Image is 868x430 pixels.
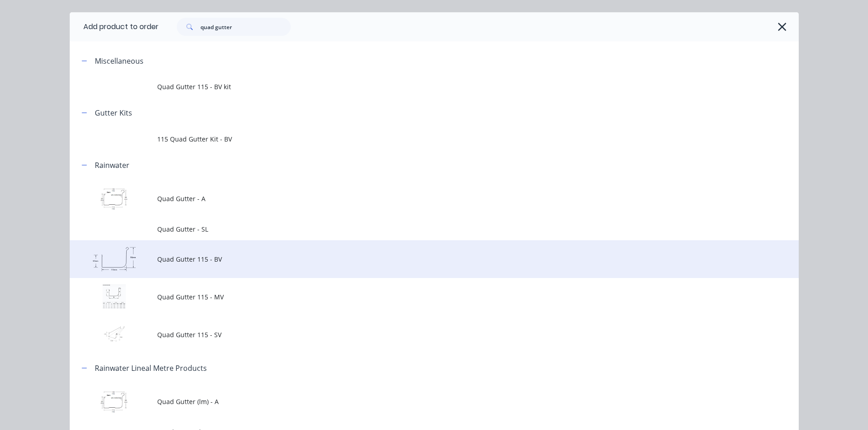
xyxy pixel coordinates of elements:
[157,330,670,339] span: Quad Gutter 115 - SV
[200,18,291,36] input: Search...
[95,363,207,374] div: Rainwater Lineal Metre Products
[95,107,132,118] div: Gutter Kits
[157,82,670,91] span: Quad Gutter 115 - BV kit
[95,56,144,66] div: Miscellaneous
[70,12,159,41] div: Add product to order
[157,224,670,234] span: Quad Gutter - SL
[157,134,670,144] span: 115 Quad Gutter Kit - BV
[157,397,670,406] span: Quad Gutter (lm) - A
[157,254,670,264] span: Quad Gutter 115 - BV
[157,292,670,302] span: Quad Gutter 115 - MV
[157,194,670,203] span: Quad Gutter - A
[95,160,129,171] div: Rainwater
